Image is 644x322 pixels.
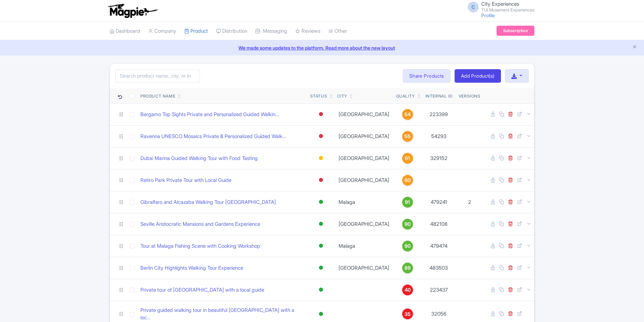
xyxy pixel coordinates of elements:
a: Bergamo Top Sights Private and Personalized Guided Walkin... [140,111,279,118]
img: logo-ab69f6fb50320c5b225c76a69d11143b.png [106,3,159,18]
a: Other [328,22,347,41]
span: City Experiences [481,1,519,7]
a: Messaging [255,22,287,41]
a: Dashboard [110,22,140,41]
div: Status [310,93,327,99]
span: 35 [405,311,411,318]
div: Inactive [318,131,324,141]
td: 223399 [422,103,456,125]
td: [GEOGRAPHIC_DATA] [335,125,393,147]
a: Product [184,22,208,41]
div: Inactive [318,109,324,119]
th: Internal ID [422,88,456,104]
a: Dubai Marina Guided Walking Tour with Food Tasting [140,155,258,162]
div: Active [318,263,324,273]
a: 90 [396,241,419,251]
span: 55 [405,133,411,140]
a: 90 [396,219,419,230]
div: Active [318,309,324,319]
span: 89 [405,264,411,272]
div: Product Name [140,93,175,99]
a: Ravenna UNESCO Mosaics Private & Personalized Guided Walk... [140,133,286,140]
span: 40 [405,286,411,294]
td: [GEOGRAPHIC_DATA] [335,213,393,235]
a: Add Product(s) [455,69,501,83]
span: 91 [405,198,410,206]
a: We made some updates to the platform. Read more about the new layout [4,44,640,51]
a: Subscription [497,26,534,36]
a: 55 [396,131,419,142]
td: Malaga [335,235,393,257]
a: Private tour of [GEOGRAPHIC_DATA] with a local guide [140,286,264,294]
td: 479474 [422,235,456,257]
td: 482108 [422,213,456,235]
td: [GEOGRAPHIC_DATA] [335,147,393,169]
th: Versions [456,88,483,104]
td: [GEOGRAPHIC_DATA] [335,257,393,279]
span: 54 [405,111,411,118]
a: Reviews [295,22,320,41]
div: City [337,93,347,99]
a: Seville Aristocratic Mansions and Gardens Experience [140,220,260,228]
td: 54293 [422,125,456,147]
button: Close announcement [632,44,637,51]
td: 479241 [422,191,456,213]
a: 54 [396,109,419,120]
span: 90 [405,220,411,228]
div: Quality [396,93,415,99]
td: [GEOGRAPHIC_DATA] [335,169,393,191]
a: 89 [396,263,419,273]
small: TUI Musement Experiences [481,8,534,12]
td: 223437 [422,279,456,301]
span: 90 [405,242,411,250]
a: Tour at Malaga Fishing Scene with Cooking Workshop [140,242,260,250]
a: Company [148,22,176,41]
a: 91 [396,197,419,208]
span: 2 [468,199,471,205]
a: Profile [481,12,495,18]
a: Berlin City Highlights Walking Tour Experience [140,264,243,272]
a: Retiro Park Private Tour with Local Guide [140,177,231,184]
div: Active [318,241,324,251]
a: 61 [396,153,419,164]
a: C City Experiences TUI Musement Experiences [464,1,534,12]
a: Share Products [403,69,451,83]
a: 40 [396,285,419,295]
a: 35 [396,308,419,319]
span: 61 [405,155,410,162]
span: 60 [405,177,411,184]
input: Search product name, city, or interal id [115,70,200,82]
a: Gibralfaro and Alcazaba Walking Tour [GEOGRAPHIC_DATA] [140,198,276,206]
td: Malaga [335,191,393,213]
td: 483503 [422,257,456,279]
a: Private guided walking tour in beautiful [GEOGRAPHIC_DATA] with a loc... [140,306,305,322]
a: Distribution [216,22,247,41]
div: Active [318,285,324,295]
div: Building [318,153,324,163]
div: Active [318,219,324,229]
a: 60 [396,175,419,186]
div: Active [318,197,324,207]
td: 329152 [422,147,456,169]
td: [GEOGRAPHIC_DATA] [335,103,393,125]
span: C [468,2,479,12]
div: Inactive [318,175,324,185]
